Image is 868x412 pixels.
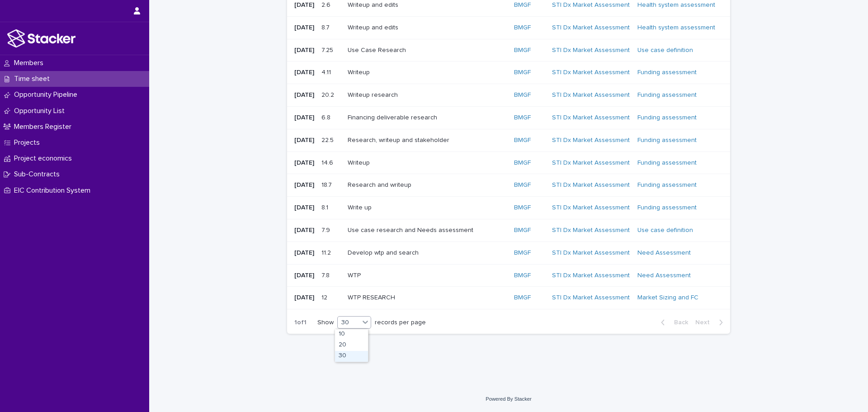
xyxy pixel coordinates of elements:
[514,1,531,9] a: BMGF
[514,24,531,32] a: BMGF
[348,270,363,279] p: WTP
[294,181,314,189] p: [DATE]
[514,69,531,76] a: BMGF
[321,180,334,189] p: 18.7
[294,204,314,212] p: [DATE]
[321,157,335,167] p: 14.6
[552,114,630,122] a: STI Dx Market Assessment
[637,159,697,167] a: Funding assessment
[637,272,691,279] a: Need Assessment
[338,318,359,327] div: 30
[669,319,688,326] span: Back
[637,204,697,212] a: Funding assessment
[7,29,75,47] img: stacker-logo-white.png
[10,90,85,99] p: Opportunity Pipeline
[514,91,531,99] a: BMGF
[294,294,314,302] p: [DATE]
[552,272,630,279] a: STI Dx Market Assessment
[637,91,697,99] a: Funding assessment
[321,45,335,54] p: 7.25
[637,69,697,76] a: Funding assessment
[287,219,730,242] tr: [DATE]7.97.9 Use case research and Needs assessmentUse case research and Needs assessment BMGF ST...
[287,106,730,129] tr: [DATE]6.86.8 Financing deliverable researchFinancing deliverable research BMGF STI Dx Market Asse...
[552,47,630,54] a: STI Dx Market Assessment
[552,227,630,234] a: STI Dx Market Assessment
[637,227,693,234] a: Use case definition
[287,242,730,264] tr: [DATE]11.211.2 Develop wtp and searchDevelop wtp and search BMGF STI Dx Market Assessment Need As...
[552,1,630,9] a: STI Dx Market Assessment
[514,47,531,54] a: BMGF
[348,202,373,212] p: Write up
[321,292,329,302] p: 12
[294,47,314,54] p: [DATE]
[287,16,730,39] tr: [DATE]8.78.7 Writeup and editsWriteup and edits BMGF STI Dx Market Assessment Health system asses...
[637,137,697,144] a: Funding assessment
[321,90,336,99] p: 20.2
[486,396,531,402] a: Powered By Stacker
[637,249,691,257] a: Need Assessment
[294,249,314,257] p: [DATE]
[321,225,332,234] p: 7.9
[514,294,531,302] a: BMGF
[348,180,413,189] p: Research and writeup
[637,24,715,32] a: Health system assessment
[294,1,314,9] p: [DATE]
[294,114,314,122] p: [DATE]
[287,84,730,107] tr: [DATE]20.220.2 Writeup researchWriteup research BMGF STI Dx Market Assessment Funding assessment
[552,24,630,32] a: STI Dx Market Assessment
[552,69,630,76] a: STI Dx Market Assessment
[294,272,314,279] p: [DATE]
[287,129,730,152] tr: [DATE]22.522.5 Research, writeup and stakeholderResearch, writeup and stakeholder BMGF STI Dx Mar...
[10,75,57,83] p: Time sheet
[294,227,314,234] p: [DATE]
[695,319,715,326] span: Next
[552,91,630,99] a: STI Dx Market Assessment
[637,47,693,54] a: Use case definition
[10,59,51,67] p: Members
[348,22,400,32] p: Writeup and edits
[287,39,730,62] tr: [DATE]7.257.25 Use Case ResearchUse Case Research BMGF STI Dx Market Assessment Use case definition
[514,227,531,234] a: BMGF
[348,45,408,54] p: Use Case Research
[514,272,531,279] a: BMGF
[321,270,331,279] p: 7.8
[287,152,730,174] tr: [DATE]14.614.6 WriteupWriteup BMGF STI Dx Market Assessment Funding assessment
[692,318,730,327] button: Next
[287,197,730,219] tr: [DATE]8.18.1 Write upWrite up BMGF STI Dx Market Assessment Funding assessment
[514,181,531,189] a: BMGF
[294,159,314,167] p: [DATE]
[552,181,630,189] a: STI Dx Market Assessment
[637,114,697,122] a: Funding assessment
[335,351,368,362] div: 30
[552,249,630,257] a: STI Dx Market Assessment
[348,225,475,234] p: Use case research and Needs assessment
[10,107,72,115] p: Opportunity List
[348,157,372,167] p: Writeup
[375,319,426,327] p: records per page
[335,329,368,340] div: 10
[348,67,372,76] p: Writeup
[287,174,730,197] tr: [DATE]18.718.7 Research and writeupResearch and writeup BMGF STI Dx Market Assessment Funding ass...
[317,319,334,327] p: Show
[514,204,531,212] a: BMGF
[348,135,451,144] p: Research, writeup and stakeholder
[321,112,332,122] p: 6.8
[294,69,314,76] p: [DATE]
[321,135,335,144] p: 22.5
[637,1,715,9] a: Health system assessment
[321,202,330,212] p: 8.1
[514,159,531,167] a: BMGF
[637,181,697,189] a: Funding assessment
[294,137,314,144] p: [DATE]
[514,114,531,122] a: BMGF
[514,137,531,144] a: BMGF
[10,123,79,131] p: Members Register
[287,312,314,334] p: 1 of 1
[287,264,730,287] tr: [DATE]7.87.8 WTPWTP BMGF STI Dx Market Assessment Need Assessment
[348,90,400,99] p: Writeup research
[321,22,331,32] p: 8.7
[287,287,730,309] tr: [DATE]1212 WTP RESEARCHWTP RESEARCH BMGF STI Dx Market Assessment Market Sizing and FC
[514,249,531,257] a: BMGF
[552,159,630,167] a: STI Dx Market Assessment
[348,247,420,257] p: Develop wtp and search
